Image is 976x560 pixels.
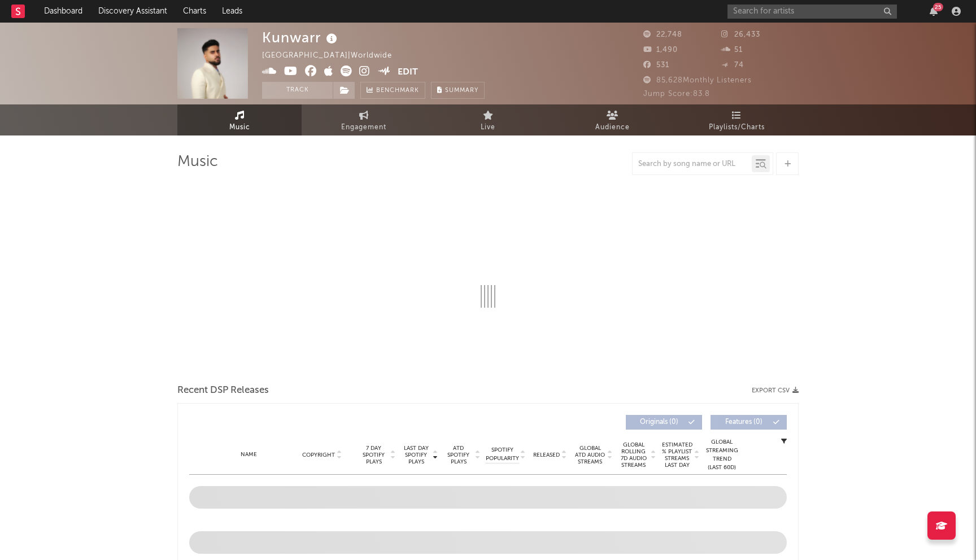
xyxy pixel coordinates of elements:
[262,28,340,47] div: Kunwarr
[445,88,478,94] span: Summary
[262,82,333,99] button: Track
[705,438,739,472] div: Global Streaming Trend (Last 60D)
[533,452,560,458] span: Released
[933,3,943,11] div: 25
[443,445,473,465] span: ATD Spotify Plays
[229,121,250,134] span: Music
[177,104,302,135] a: Music
[360,82,425,99] a: Benchmark
[398,65,418,80] button: Edit
[643,31,682,38] span: 22,748
[302,452,335,458] span: Copyright
[302,104,426,135] a: Engagement
[177,384,269,397] span: Recent DSP Releases
[626,415,702,430] button: Originals(0)
[550,104,674,135] a: Audience
[674,104,799,135] a: Playlists/Charts
[574,445,605,465] span: Global ATD Audio Streams
[431,82,485,99] button: Summary
[633,160,752,169] input: Search by song name or URL
[633,419,685,426] span: Originals ( 0 )
[721,62,744,69] span: 74
[481,121,495,134] span: Live
[212,450,286,459] div: Name
[643,62,669,69] span: 531
[486,446,519,463] span: Spotify Popularity
[718,419,770,426] span: Features ( 0 )
[721,31,760,38] span: 26,433
[401,445,431,465] span: Last Day Spotify Plays
[618,441,649,469] span: Global Rolling 7D Audio Streams
[727,5,897,19] input: Search for artists
[643,77,752,84] span: 85,628 Monthly Listeners
[643,90,710,98] span: Jump Score: 83.8
[341,121,386,134] span: Engagement
[711,415,787,430] button: Features(0)
[359,445,389,465] span: 7 Day Spotify Plays
[595,121,630,134] span: Audience
[376,84,419,98] span: Benchmark
[930,7,938,16] button: 25
[643,46,678,54] span: 1,490
[752,387,799,394] button: Export CSV
[721,46,743,54] span: 51
[262,49,405,63] div: [GEOGRAPHIC_DATA] | Worldwide
[426,104,550,135] a: Live
[709,121,765,134] span: Playlists/Charts
[661,441,692,469] span: Estimated % Playlist Streams Last Day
